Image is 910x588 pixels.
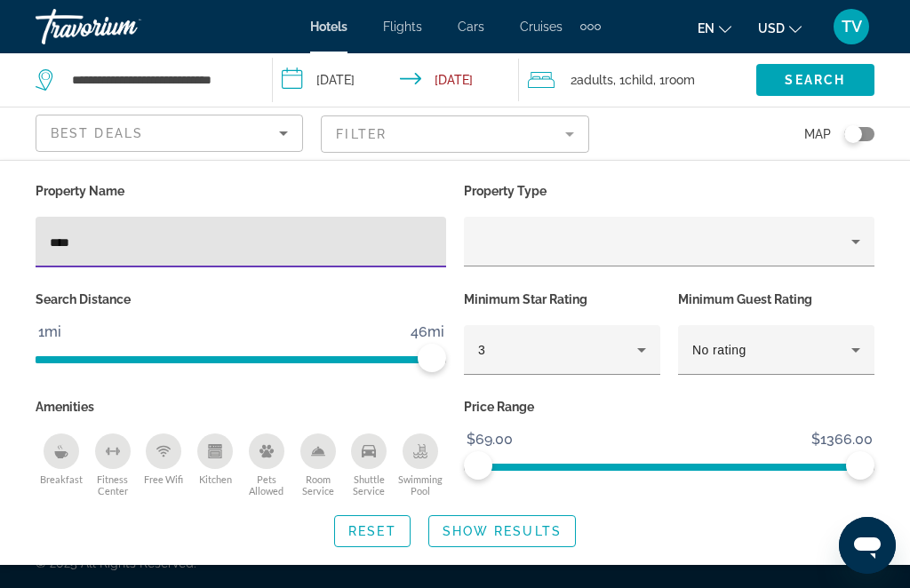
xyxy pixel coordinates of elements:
[756,64,874,96] button: Search
[785,73,845,87] span: Search
[571,68,613,92] span: 2
[36,356,446,360] ngx-slider: ngx-slider
[321,115,588,154] button: Filter
[87,473,139,497] span: Fitness Center
[828,8,874,45] button: User Menu
[577,73,613,87] span: Adults
[839,517,896,574] iframe: Button to launch messaging window
[653,68,695,92] span: , 1
[27,179,883,497] div: Hotel Filters
[292,473,344,497] span: Room Service
[842,18,862,36] span: TV
[36,179,446,203] p: Property Name
[87,433,139,497] button: Fitness Center
[241,433,292,497] button: Pets Allowed
[51,126,143,140] span: Best Deals
[758,15,802,41] button: Change currency
[144,473,183,485] span: Free Wifi
[519,53,756,107] button: Travelers: 2 adults, 1 child
[273,53,519,107] button: Check-in date: Oct 3, 2025 Check-out date: Oct 5, 2025
[395,473,446,497] span: Swimming Pool
[478,343,485,357] span: 3
[580,12,601,41] button: Extra navigation items
[464,426,515,453] span: $69.00
[36,394,446,419] p: Amenities
[804,122,831,147] span: Map
[36,287,446,312] p: Search Distance
[292,433,344,497] button: Room Service
[846,451,874,480] span: ngx-slider-max
[36,4,213,50] a: Travorium
[348,524,396,538] span: Reset
[464,287,660,312] p: Minimum Star Rating
[613,68,653,92] span: , 1
[698,21,714,36] span: en
[758,21,785,36] span: USD
[443,524,562,538] span: Show Results
[520,20,563,34] a: Cruises
[478,231,860,252] mat-select: Property type
[51,123,288,144] mat-select: Sort by
[395,433,446,497] button: Swimming Pool
[428,515,576,547] button: Show Results
[344,473,395,497] span: Shuttle Service
[698,15,731,41] button: Change language
[310,20,347,34] a: Hotels
[678,287,874,312] p: Minimum Guest Rating
[139,433,190,497] button: Free Wifi
[464,451,492,480] span: ngx-slider
[418,344,446,372] span: ngx-slider
[464,179,874,203] p: Property Type
[831,126,874,142] button: Toggle map
[464,464,874,467] ngx-slider: ngx-slider
[809,426,875,453] span: $1366.00
[36,319,64,346] span: 1mi
[189,433,241,497] button: Kitchen
[40,473,83,485] span: Breakfast
[464,394,874,419] p: Price Range
[408,319,447,346] span: 46mi
[344,433,395,497] button: Shuttle Service
[241,473,292,497] span: Pets Allowed
[334,515,411,547] button: Reset
[36,433,87,497] button: Breakfast
[625,73,653,87] span: Child
[199,473,232,485] span: Kitchen
[458,20,484,34] a: Cars
[665,73,695,87] span: Room
[692,343,746,357] span: No rating
[383,20,422,34] a: Flights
